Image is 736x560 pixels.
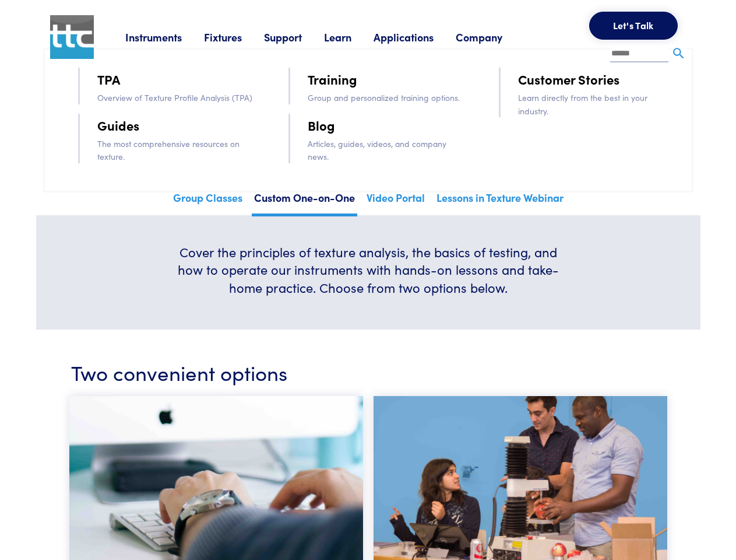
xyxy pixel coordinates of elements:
[324,30,374,44] a: Learn
[97,137,256,163] p: The most comprehensive resources on texture.
[589,12,678,40] button: Let's Talk
[97,115,139,135] a: Guides
[204,30,264,44] a: Fixtures
[308,115,335,135] a: Blog
[172,243,564,297] h6: Cover the principles of texture analysis, the basics of testing, and how to operate our instrumen...
[50,15,94,59] img: ttc_logo_1x1_v1.0.png
[252,188,357,216] a: Custom One-on-One
[308,137,466,163] p: Articles, guides, videos, and company news.
[364,188,427,213] a: Video Portal
[456,30,524,44] a: Company
[518,69,619,89] a: Customer Stories
[308,91,466,104] p: Group and personalized training options.
[264,30,324,44] a: Support
[97,69,120,89] a: TPA
[125,30,204,44] a: Instruments
[374,30,456,44] a: Applications
[308,69,357,89] a: Training
[434,188,566,213] a: Lessons in Texture Webinar
[71,358,665,386] h3: Two convenient options
[518,91,677,117] p: Learn directly from the best in your industry.
[97,91,256,104] p: Overview of Texture Profile Analysis (TPA)
[171,188,245,213] a: Group Classes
